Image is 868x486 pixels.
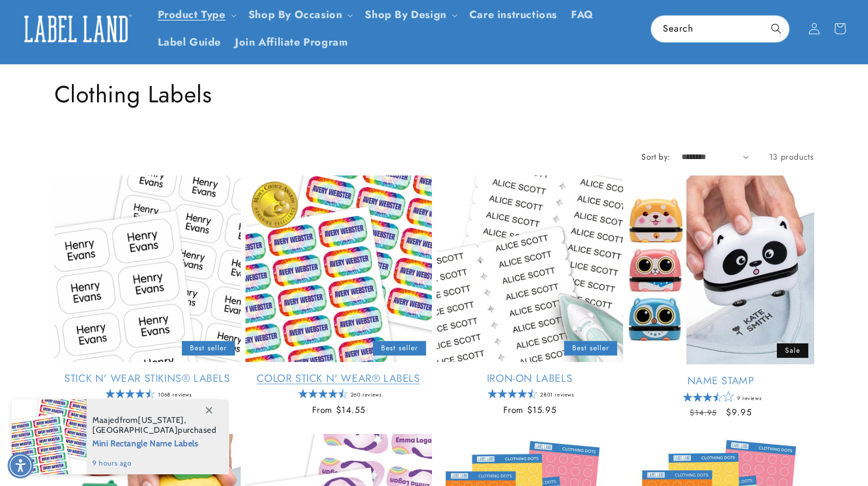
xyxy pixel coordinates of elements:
[151,29,229,56] a: Label Guide
[564,1,601,29] a: FAQ
[158,36,222,49] span: Label Guide
[138,415,184,425] span: [US_STATE]
[641,151,670,163] label: Sort by:
[92,415,120,425] span: Maajed
[8,453,33,478] div: Accessibility Menu
[235,36,348,49] span: Join Affiliate Program
[462,1,564,29] a: Care instructions
[228,29,355,56] a: Join Affiliate Program
[158,7,226,22] a: Product Type
[241,1,358,29] summary: Shop By Occasion
[358,1,462,29] summary: Shop By Design
[469,8,557,22] span: Care instructions
[92,435,217,450] span: Mini Rectangle Name Labels
[54,79,814,109] h1: Clothing Labels
[769,151,814,163] span: 13 products
[92,425,178,435] span: [GEOGRAPHIC_DATA]
[92,415,217,435] span: from , purchased
[248,8,343,22] span: Shop By Occasion
[763,16,789,42] button: Search
[365,7,446,22] a: Shop By Design
[437,372,623,385] a: Iron-On Labels
[245,372,432,385] a: Color Stick N' Wear® Labels
[92,458,217,468] span: 9 hours ago
[151,1,241,29] summary: Product Type
[628,374,814,388] a: Name Stamp
[571,8,594,22] span: FAQ
[54,372,241,385] a: Stick N' Wear Stikins® Labels
[13,6,139,51] a: Label Land
[18,11,134,47] img: Label Land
